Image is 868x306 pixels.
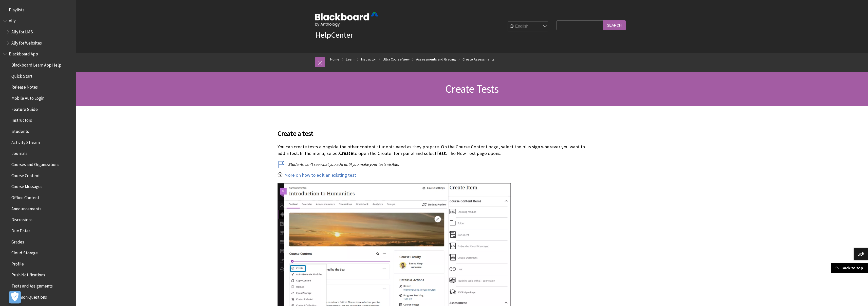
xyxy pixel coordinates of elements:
[11,227,30,233] span: Due Dates
[11,83,38,90] span: Release Notes
[284,172,356,178] a: More on how to edit an existing test
[315,30,331,40] strong: Help
[9,17,16,24] span: Ally
[11,39,42,46] span: Ally for Websites
[463,56,494,63] a: Create Assessments
[3,6,73,14] nav: Book outline for Playlists
[383,56,410,63] a: Ultra Course View
[11,260,24,267] span: Profile
[11,116,32,123] span: Instructors
[11,160,59,167] span: Courses and Organizations
[603,20,626,30] input: Search
[11,271,45,278] span: Push Notifications
[11,72,32,79] span: Quick Start
[11,193,39,200] span: Offline Content
[11,171,40,178] span: Course Content
[361,56,376,63] a: Instructor
[11,249,38,255] span: Cloud Storage
[315,30,353,40] a: HelpCenter
[9,6,24,12] span: Playlists
[416,56,456,63] a: Assessments and Grading
[11,215,32,222] span: Discussions
[9,50,38,57] span: Blackboard App
[11,182,42,189] span: Course Messages
[11,238,24,244] span: Grades
[315,12,378,27] img: Blackboard by Anthology
[339,150,353,156] span: Create
[11,149,27,156] span: Journals
[3,17,73,47] nav: Book outline for Anthology Ally Help
[346,56,355,63] a: Learn
[278,144,592,157] p: You can create tests alongside the other content students need as they prepare. On the Course Con...
[11,138,40,145] span: Activity Stream
[278,128,592,139] span: Create a test
[11,28,33,34] span: Ally for LMS
[11,282,53,289] span: Tests and Assignments
[445,82,498,96] span: Create Tests
[11,293,47,300] span: Common Questions
[11,61,61,68] span: Blackboard Learn App Help
[831,263,868,273] a: Back to top
[11,94,44,101] span: Mobile Auto Login
[9,291,21,303] button: Open Preferences
[11,127,29,134] span: Students
[508,22,548,32] select: Site Language Selector
[330,56,339,63] a: Home
[11,105,38,112] span: Feature Guide
[11,205,41,211] span: Announcements
[436,150,446,156] span: Test
[278,161,592,167] p: Students can't see what you add until you make your tests visible.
